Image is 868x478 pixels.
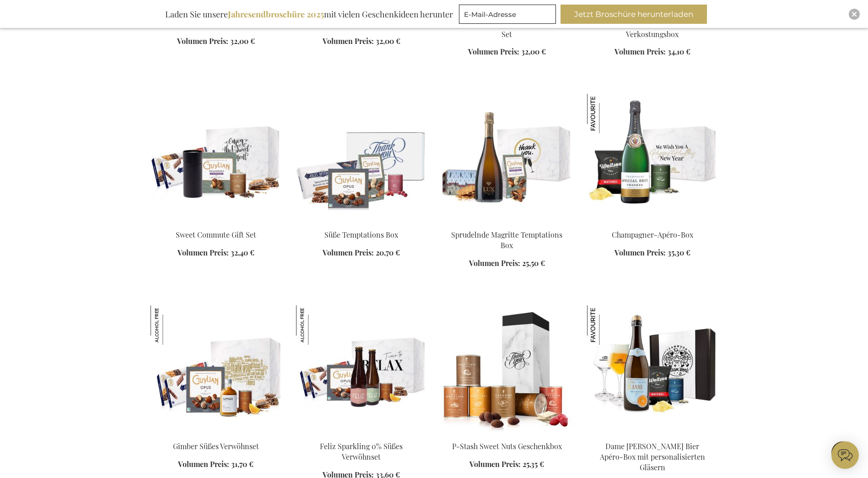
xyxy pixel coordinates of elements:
[852,11,857,17] img: Close
[561,5,707,24] button: Jetzt Broschüre herunterladen
[587,94,626,133] img: Champagner-Apéro-Box
[178,459,253,470] a: Volumen Preis: 31,70 €
[469,258,520,268] span: Volumen Preis:
[323,248,400,258] a: Volumen Preis: 20,70 €
[376,248,400,257] span: 20,70 €
[459,5,556,24] input: E-Mail-Adresse
[615,248,666,257] span: Volumen Preis:
[177,36,255,47] a: Volumen Preis: 32,00 €
[469,459,544,470] a: Volumen Preis: 25,35 €
[151,430,281,439] a: Gimber Sweet Indulgence Set Gimber Süßes Verwöhnset
[177,36,228,46] span: Volumen Preis:
[296,430,427,439] a: Feliz Sparkling 0% Sweet Indulgence Set Feliz Sparkling 0% Süßes Verwöhnset
[320,441,403,462] a: Feliz Sparkling 0% Süßes Verwöhnset
[296,305,427,434] img: Feliz Sparkling 0% Sweet Indulgence Set
[228,9,324,20] b: Jahresendbroschüre 2025
[831,441,859,469] iframe: belco-activator-frame
[469,459,521,469] span: Volumen Preis:
[323,248,374,257] span: Volumen Preis:
[620,19,685,39] a: Nona 0% Essentials Verkostungsbox
[612,230,693,239] a: Champagner-Apéro-Box
[161,5,457,24] div: Laden Sie unsere mit vielen Geschenkideen herunter
[587,218,718,227] a: Champagne Apéro Box Champagner-Apéro-Box
[151,305,190,345] img: Gimber Süßes Verwöhnset
[442,305,572,434] img: P-Stash Sweet Nuts Gift Box
[849,9,860,20] div: Close
[442,218,572,227] a: Sparkling Margritte Temptations Box
[668,47,690,56] span: 34,10 €
[231,459,253,469] span: 31,70 €
[587,94,718,222] img: Champagne Apéro Box
[587,305,718,434] img: Dame Jeanne Champagne Beer Apéro Box With Personalised Glasses
[230,36,255,46] span: 32,00 €
[178,248,254,258] a: Volumen Preis: 32,40 €
[296,305,335,345] img: Feliz Sparkling 0% Süßes Verwöhnset
[324,230,398,239] a: Süße Temptations Box
[151,218,281,227] a: Sweet Commute Gift Box
[178,459,229,469] span: Volumen Preis:
[231,248,254,257] span: 32,40 €
[451,19,563,39] a: The Personalised Limoncello Shot Set
[323,36,374,46] span: Volumen Preis:
[469,258,545,269] a: Volumen Preis: 25,50 €
[442,94,572,222] img: Sparkling Margritte Temptations Box
[615,47,690,57] a: Volumen Preis: 34,10 €
[600,441,705,472] a: Dame [PERSON_NAME] Bier Apéro-Box mit personalisierten Gläsern
[451,230,562,250] a: Sprudelnde Magritte Temptations Box
[468,47,519,56] span: Volumen Preis:
[296,94,427,222] img: Sweet Temptations Box
[468,47,546,57] a: Volumen Preis: 32,00 €
[323,36,400,47] a: Volumen Preis: 32,00 €
[151,94,281,222] img: Sweet Commute Gift Box
[587,305,626,345] img: Dame Jeanne Brut Bier Apéro-Box mit personalisierten Gläsern
[442,430,572,439] a: P-Stash Sweet Nuts Gift Box
[615,47,666,56] span: Volumen Preis:
[668,248,690,257] span: 35,30 €
[178,248,229,257] span: Volumen Preis:
[522,258,545,268] span: 25,50 €
[176,230,256,239] a: Sweet Commute Gift Set
[151,305,281,434] img: Gimber Sweet Indulgence Set
[615,248,690,258] a: Volumen Preis: 35,30 €
[587,430,718,439] a: Dame Jeanne Champagne Beer Apéro Box With Personalised Glasses Dame Jeanne Brut Bier Apéro-Box mi...
[173,441,259,451] a: Gimber Süßes Verwöhnset
[376,36,400,46] span: 32,00 €
[523,459,544,469] span: 25,35 €
[521,47,546,56] span: 32,00 €
[296,218,427,227] a: Sweet Temptations Box
[452,441,562,451] a: P-Stash Sweet Nuts Geschenkbox
[459,5,559,27] form: marketing offers and promotions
